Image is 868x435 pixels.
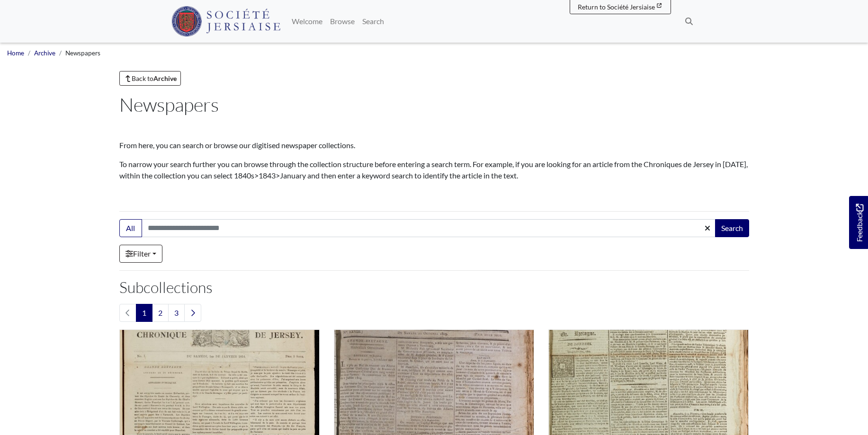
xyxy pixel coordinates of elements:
[119,159,749,181] p: To narrow your search further you can browse through the collection structure before entering a s...
[119,219,142,237] button: All
[326,12,358,31] a: Browse
[119,93,749,116] h1: Newspapers
[119,245,162,263] a: Filter
[358,12,388,31] a: Search
[171,4,281,39] a: Société Jersiaise logo
[119,278,749,296] h2: Subcollections
[184,304,201,322] a: Next page
[288,12,326,31] a: Welcome
[153,74,177,82] strong: Archive
[142,219,716,237] input: Search this collection...
[171,6,281,36] img: Société Jersiaise
[578,3,655,11] span: Return to Société Jersiaise
[65,49,100,57] span: Newspapers
[854,204,865,242] span: Feedback
[715,219,749,237] button: Search
[136,304,152,322] span: Goto page 1
[7,49,24,57] a: Home
[119,304,136,322] li: Previous page
[168,304,185,322] a: Goto page 3
[34,49,55,57] a: Archive
[119,304,749,322] nav: pagination
[152,304,169,322] a: Goto page 2
[119,140,749,151] p: From here, you can search or browse our digitised newspaper collections.
[119,71,181,86] a: Back toArchive
[849,196,868,249] a: Would you like to provide feedback?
